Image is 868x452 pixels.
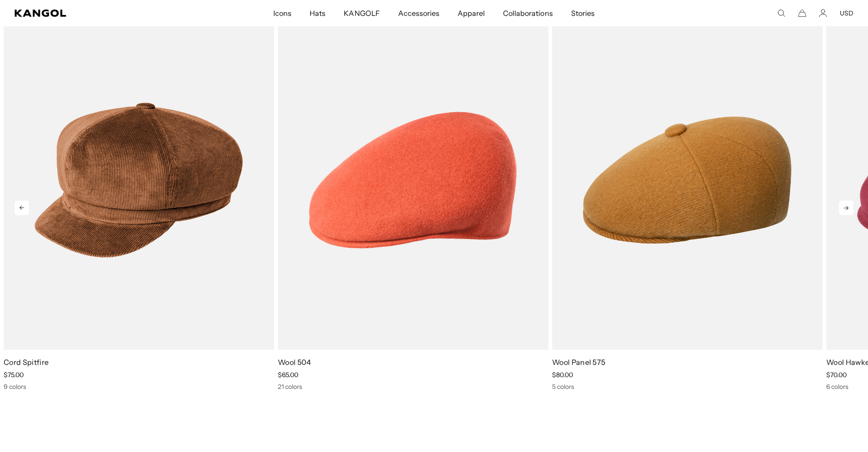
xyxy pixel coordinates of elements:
p: Wool 504 [278,357,548,367]
button: USD [840,9,853,17]
p: Wool Panel 575 [552,357,823,367]
div: 4 of 13 [548,10,823,391]
div: 21 colors [278,383,548,391]
div: 3 of 13 [274,10,548,391]
div: 5 colors [552,383,823,391]
span: $70.00 [826,371,847,379]
span: $80.00 [552,371,573,379]
a: Account [819,9,827,17]
img: color-coral-flame [278,10,548,350]
span: $75.00 [4,371,24,379]
summary: Search here [777,9,785,17]
span: $65.00 [278,371,298,379]
div: 9 colors [4,383,274,391]
p: Cord Spitfire [4,357,274,367]
img: color-rustic-caramel [552,10,823,350]
button: Cart [798,9,806,17]
img: color-wood [4,10,274,350]
a: Kangol [15,10,181,17]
